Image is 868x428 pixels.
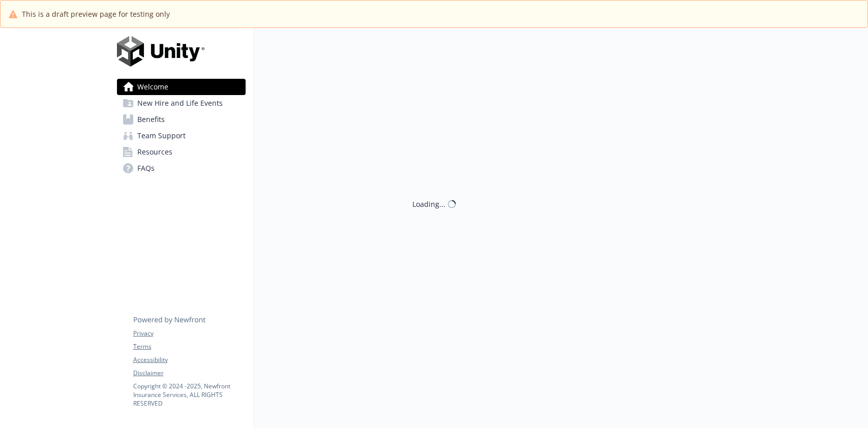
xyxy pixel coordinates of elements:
[133,342,245,351] a: Terms
[137,144,172,160] span: Resources
[133,382,245,408] p: Copyright © 2024 - 2025 , Newfront Insurance Services, ALL RIGHTS RESERVED
[22,9,170,19] span: This is a draft preview page for testing only
[117,79,246,95] a: Welcome
[137,95,223,111] span: New Hire and Life Events
[137,128,186,144] span: Team Support
[133,369,245,378] a: Disclaimer
[137,79,168,95] span: Welcome
[133,355,245,364] a: Accessibility
[137,111,165,128] span: Benefits
[117,144,246,160] a: Resources
[117,160,246,176] a: FAQs
[117,95,246,111] a: New Hire and Life Events
[137,160,155,176] span: FAQs
[117,128,246,144] a: Team Support
[133,329,245,338] a: Privacy
[412,199,445,209] div: Loading...
[117,111,246,128] a: Benefits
